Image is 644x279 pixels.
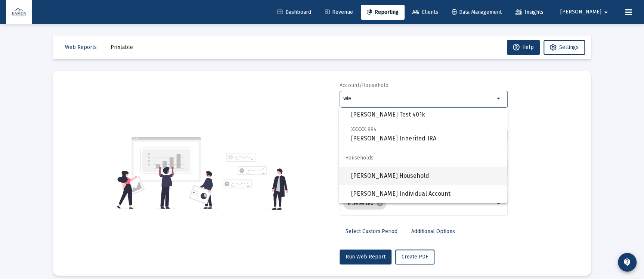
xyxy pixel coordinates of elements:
[223,153,288,210] img: reporting-alt
[510,5,549,20] a: Insights
[412,9,438,15] span: Clients
[402,254,428,260] span: Create PDF
[346,254,386,260] span: Run Web Report
[346,228,397,235] span: Select Custom Period
[351,203,501,221] span: [PERSON_NAME][GEOGRAPHIC_DATA] Individual
[623,258,632,267] mat-icon: contact_support
[406,5,444,20] a: Clients
[339,149,507,167] span: Households
[111,44,133,50] span: Printable
[513,44,534,50] span: Help
[325,9,353,15] span: Revenue
[544,40,585,55] button: Settings
[340,82,389,89] label: Account/Household
[351,167,501,185] span: [PERSON_NAME] Household
[452,9,502,15] span: Data Management
[495,94,504,103] mat-icon: arrow_drop_down
[411,228,455,235] span: Additional Options
[377,200,383,207] mat-icon: cancel
[343,198,386,210] mat-chip: 8 Selected
[340,249,391,264] button: Run Web Report
[515,9,544,15] span: Insights
[559,44,579,50] span: Settings
[12,5,27,20] img: Dashboard
[278,9,311,15] span: Dashboard
[272,5,317,20] a: Dashboard
[367,9,399,15] span: Reporting
[507,40,540,55] button: Help
[495,199,504,208] mat-icon: arrow_drop_down
[105,40,139,55] button: Printable
[351,101,501,119] span: [PERSON_NAME] Test 401k
[351,125,501,143] span: [PERSON_NAME] Inherited IRA
[351,126,377,133] span: XXXXX 994
[361,5,405,20] a: Reporting
[319,5,359,20] a: Revenue
[59,40,103,55] button: Web Reports
[551,4,619,19] button: [PERSON_NAME]
[351,185,501,203] span: [PERSON_NAME] Individual Account
[395,249,434,264] button: Create PDF
[65,44,97,50] span: Web Reports
[343,96,495,102] input: Search or select an account or household
[115,136,218,210] img: reporting
[343,196,495,211] mat-chip-list: Selection
[560,9,601,15] span: [PERSON_NAME]
[601,5,610,20] mat-icon: arrow_drop_down
[446,5,508,20] a: Data Management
